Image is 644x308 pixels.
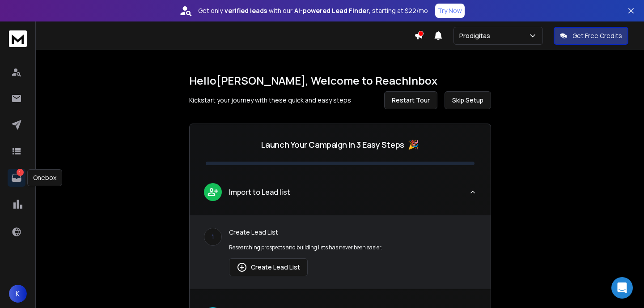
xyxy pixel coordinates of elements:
p: Researching prospects and building lists has never been easier. [229,244,476,251]
div: leadImport to Lead list [190,215,491,289]
div: Open Intercom Messenger [611,277,633,299]
span: 🎉 [408,138,419,151]
p: Get Free Credits [572,31,622,40]
img: logo [9,30,27,47]
p: Create Lead List [229,228,476,237]
a: 1 [8,169,25,187]
p: Import to Lead list [229,187,290,197]
button: Create Lead List [229,258,308,276]
div: 1 [204,228,222,246]
p: Launch Your Campaign in 3 Easy Steps [261,138,404,151]
div: Onebox [27,169,62,186]
button: Get Free Credits [554,27,628,45]
button: Skip Setup [445,91,491,109]
p: Kickstart your journey with these quick and easy steps [189,96,351,105]
strong: verified leads [225,6,267,15]
strong: AI-powered Lead Finder, [294,6,370,15]
span: Skip Setup [452,96,483,105]
button: Restart Tour [384,91,437,109]
p: 1 [17,169,24,176]
button: K [9,285,27,303]
h1: Hello [PERSON_NAME] , Welcome to ReachInbox [189,73,491,88]
p: Try Now [438,6,462,15]
p: Get only with our starting at $22/mo [198,6,428,15]
img: lead [207,186,219,197]
p: Prodigitas [459,31,494,40]
button: Try Now [435,4,465,18]
button: leadImport to Lead list [190,176,491,215]
img: lead [237,262,247,273]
